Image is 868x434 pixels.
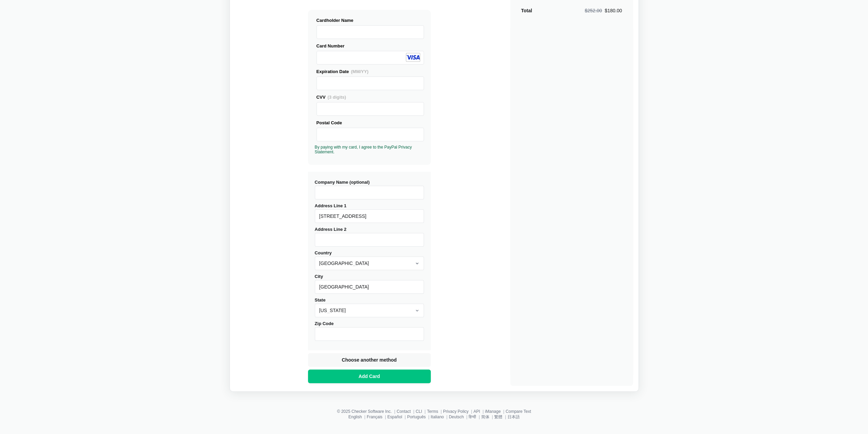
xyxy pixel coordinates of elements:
span: (MM/YY) [351,69,368,74]
a: CLI [416,409,422,414]
label: Address Line 2 [315,227,424,247]
a: 繁體 [494,415,502,419]
a: Contact [397,409,411,414]
iframe: Secure Credit Card Frame - Cardholder Name [320,26,421,39]
label: Address Line 1 [315,203,424,223]
input: Company Name (optional) [315,186,424,199]
a: Português [407,415,426,419]
span: $252.00 [585,8,602,13]
input: Zip Code [315,327,424,341]
li: © 2025 Checker Software Inc. [337,409,397,414]
select: Country [315,256,424,270]
iframe: Secure Credit Card Frame - CVV [320,102,421,115]
div: Postal Code [317,119,424,126]
a: API [473,409,480,414]
a: 简体 [481,415,489,419]
label: Country [315,250,424,270]
a: Terms [427,409,438,414]
div: Cardholder Name [317,17,424,24]
div: Card Number [317,42,424,50]
label: State [315,297,424,317]
strong: Total [521,8,532,13]
button: Add Card [308,369,431,383]
label: Zip Code [315,321,424,341]
a: English [348,415,362,419]
span: (3 digits) [327,95,346,100]
label: Company Name (optional) [315,180,424,199]
a: हिन्दी [469,415,476,419]
a: By paying with my card, I agree to the PayPal Privacy Statement. [315,145,412,154]
a: Privacy Policy [443,409,469,414]
span: Add Card [357,373,381,380]
div: $180.00 [585,7,622,14]
a: Compare Text [505,409,531,414]
label: City [315,274,424,294]
a: Deutsch [449,415,464,419]
input: Address Line 1 [315,209,424,223]
input: Address Line 2 [315,233,424,247]
a: Español [387,415,402,419]
select: State [315,304,424,317]
iframe: Secure Credit Card Frame - Postal Code [320,128,421,141]
a: iManage [485,409,501,414]
a: Italiano [431,415,444,419]
input: City [315,280,424,294]
a: 日本語 [507,415,520,419]
div: CVV [317,94,424,101]
a: Français [367,415,382,419]
span: Choose another method [340,356,398,363]
iframe: Secure Credit Card Frame - Expiration Date [320,77,421,90]
div: Expiration Date [317,68,424,75]
button: Choose another method [308,353,431,367]
iframe: Secure Credit Card Frame - Credit Card Number [320,51,421,64]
